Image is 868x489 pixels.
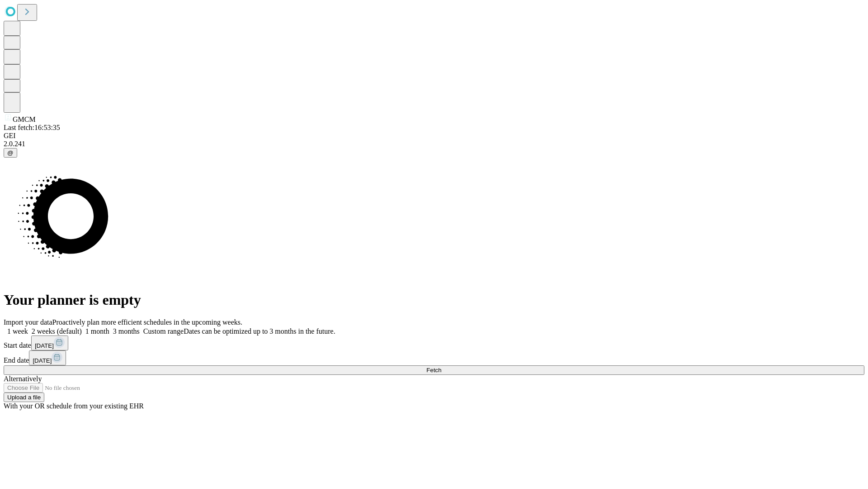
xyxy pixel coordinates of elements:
[52,318,242,326] span: Proactively plan more efficient schedules in the upcoming weeks.
[4,336,864,350] div: Start date
[4,402,144,410] span: With your OR schedule from your existing EHR
[4,124,60,131] span: Last fetch: 16:53:35
[4,350,864,365] div: End date
[4,292,864,308] h1: Your planner is empty
[143,327,184,335] span: Custom range
[4,393,44,402] button: Upload a file
[426,367,441,374] span: Fetch
[4,318,52,326] span: Import your data
[31,336,68,350] button: [DATE]
[4,132,864,140] div: GEI
[4,365,864,375] button: Fetch
[113,327,140,335] span: 3 months
[85,327,109,335] span: 1 month
[7,327,28,335] span: 1 week
[32,327,82,335] span: 2 weeks (default)
[29,350,66,365] button: [DATE]
[4,148,17,158] button: @
[33,357,52,364] span: [DATE]
[184,327,335,335] span: Dates can be optimized up to 3 months in the future.
[4,140,864,148] div: 2.0.241
[13,115,36,123] span: GMCM
[7,149,14,156] span: @
[35,342,54,349] span: [DATE]
[4,375,42,383] span: Alternatively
